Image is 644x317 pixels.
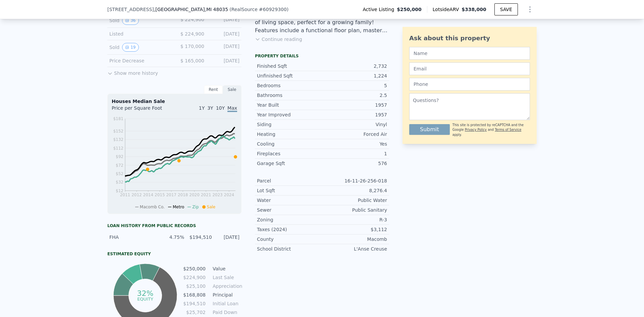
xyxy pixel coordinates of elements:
[322,72,387,79] div: 1,224
[257,121,322,128] div: Siding
[166,193,176,197] tspan: 2017
[494,3,518,15] button: SAVE
[188,234,212,241] div: $194,510
[116,180,123,184] tspan: $32
[462,7,486,12] span: $338,000
[211,291,241,299] td: Principal
[211,300,241,307] td: Initial Loan
[409,62,530,75] input: Email
[192,205,199,209] span: Zip
[257,246,322,252] div: School District
[257,92,322,99] div: Bathrooms
[183,291,206,299] td: $168,808
[178,193,188,197] tspan: 2018
[210,57,239,64] div: [DATE]
[257,82,322,89] div: Bedrooms
[495,128,521,131] a: Terms of Service
[161,234,184,241] div: 4.75%
[107,251,241,257] div: Estimated Equity
[199,105,205,111] span: 1Y
[154,6,228,13] span: , [GEOGRAPHIC_DATA]
[257,141,322,147] div: Cooling
[116,154,123,159] tspan: $92
[257,72,322,79] div: Unfinished Sqft
[322,236,387,243] div: Macomb
[257,177,322,184] div: Parcel
[109,16,169,25] div: Sold
[183,265,206,272] td: $250,000
[409,78,530,91] input: Phone
[229,6,288,13] div: ( )
[116,189,123,193] tspan: $12
[116,163,123,168] tspan: $72
[409,124,450,135] button: Submit
[112,98,237,105] div: Houses Median Sale
[211,309,241,316] td: Paid Down
[113,137,123,142] tspan: $132
[322,160,387,167] div: 576
[322,92,387,99] div: 2.5
[322,197,387,204] div: Public Water
[183,309,206,316] td: $25,702
[397,6,422,13] span: $250,000
[257,226,322,233] div: Taxes (2024)
[322,121,387,128] div: Vinyl
[109,234,157,241] div: FHA
[183,274,206,281] td: $224,900
[212,193,223,197] tspan: 2023
[207,105,213,111] span: 3Y
[122,16,139,25] button: View historical data
[107,223,241,228] div: Loan history from public records
[322,82,387,89] div: 5
[107,6,154,13] span: [STREET_ADDRESS]
[137,296,153,301] tspan: equity
[155,193,165,197] tspan: 2015
[257,102,322,108] div: Year Built
[322,63,387,69] div: 2,732
[122,43,139,52] button: View historical data
[131,193,142,197] tspan: 2012
[257,63,322,69] div: Finished Sqft
[173,205,184,209] span: Metro
[257,207,322,213] div: Sewer
[223,85,241,94] div: Sale
[259,7,287,12] span: # 60929300
[112,105,174,115] div: Price per Square Foot
[207,205,216,209] span: Sale
[409,34,530,43] div: Ask about this property
[322,111,387,118] div: 1957
[137,289,153,298] tspan: 32%
[216,234,239,241] div: [DATE]
[180,31,204,37] span: $ 224,900
[227,105,237,112] span: Max
[257,160,322,167] div: Garage Sqft
[216,105,225,111] span: 10Y
[113,129,123,134] tspan: $152
[322,102,387,108] div: 1957
[180,17,204,22] span: $ 224,900
[322,150,387,157] div: 1
[210,31,239,37] div: [DATE]
[183,282,206,290] td: $25,100
[231,7,258,12] span: RealSource
[189,193,200,197] tspan: 2020
[109,57,169,64] div: Price Decrease
[205,7,228,12] span: , MI 48035
[257,216,322,223] div: Zoning
[257,236,322,243] div: County
[113,146,123,151] tspan: $112
[143,193,154,197] tspan: 2014
[107,67,158,76] button: Show more history
[204,85,223,94] div: Rent
[210,16,239,25] div: [DATE]
[257,187,322,194] div: Lot Sqft
[257,197,322,204] div: Water
[211,274,241,281] td: Last Sale
[322,141,387,147] div: Yes
[113,116,123,121] tspan: $181
[322,216,387,223] div: R-3
[211,265,241,272] td: Value
[322,177,387,184] div: 16-11-26-256-018
[433,6,462,13] span: Lotside ARV
[109,43,169,52] div: Sold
